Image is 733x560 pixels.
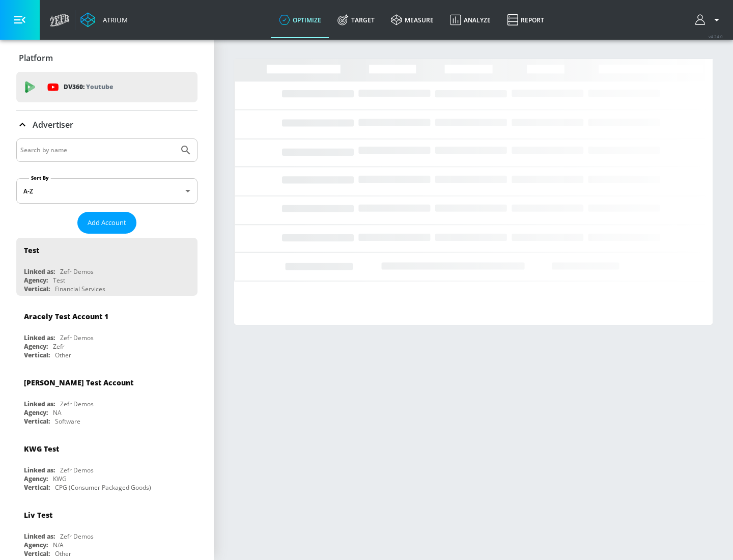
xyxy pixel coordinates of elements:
div: Vertical: [24,285,50,293]
div: KWG [53,474,67,483]
div: [PERSON_NAME] Test AccountLinked as:Zefr DemosAgency:NAVertical:Software [16,370,198,428]
div: Financial Services [55,285,105,293]
div: TestLinked as:Zefr DemosAgency:TestVertical:Financial Services [16,238,198,296]
div: KWG TestLinked as:Zefr DemosAgency:KWGVertical:CPG (Consumer Packaged Goods) [16,436,198,494]
p: Advertiser [33,119,73,130]
div: Zefr Demos [60,400,94,408]
div: Software [55,417,80,426]
div: Linked as: [24,333,55,342]
div: Advertiser [16,110,198,139]
div: Zefr [53,342,65,351]
div: CPG (Consumer Packaged Goods) [55,483,151,492]
p: Youtube [86,81,113,92]
a: Report [499,2,552,38]
div: Agency: [24,276,48,285]
div: [PERSON_NAME] Test Account [24,378,133,387]
div: Aracely Test Account 1Linked as:Zefr DemosAgency:ZefrVertical:Other [16,304,198,362]
a: Target [329,2,383,38]
div: Vertical: [24,549,50,558]
div: Zefr Demos [60,333,94,342]
a: optimize [271,2,329,38]
p: Platform [19,52,53,64]
div: Test [24,245,39,255]
div: Zefr Demos [60,466,94,474]
div: Linked as: [24,466,55,474]
div: Linked as: [24,267,55,276]
div: Linked as: [24,400,55,408]
div: Agency: [24,408,48,417]
div: N/A [53,541,64,549]
div: Test [53,276,65,285]
a: measure [383,2,442,38]
div: Linked as: [24,532,55,541]
button: Add Account [77,212,136,234]
a: Analyze [442,2,499,38]
div: Other [55,549,71,558]
div: NA [53,408,62,417]
span: Add Account [88,217,126,229]
a: Atrium [80,12,128,27]
div: Vertical: [24,351,50,359]
div: Other [55,351,71,359]
div: Agency: [24,541,48,549]
div: Zefr Demos [60,267,94,276]
div: Liv Test [24,510,52,520]
div: KWG Test [24,444,59,454]
p: DV360: [64,81,113,93]
div: Atrium [99,15,128,24]
div: Vertical: [24,417,50,426]
span: v 4.24.0 [709,34,723,39]
div: A-Z [16,178,198,204]
div: Vertical: [24,483,50,492]
div: Zefr Demos [60,532,94,541]
div: Agency: [24,474,48,483]
div: Agency: [24,342,48,351]
label: Sort By [29,175,51,181]
div: Platform [16,44,198,72]
div: DV360: Youtube [16,72,198,102]
div: Aracely Test Account 1 [24,312,108,321]
input: Search by name [20,144,175,157]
